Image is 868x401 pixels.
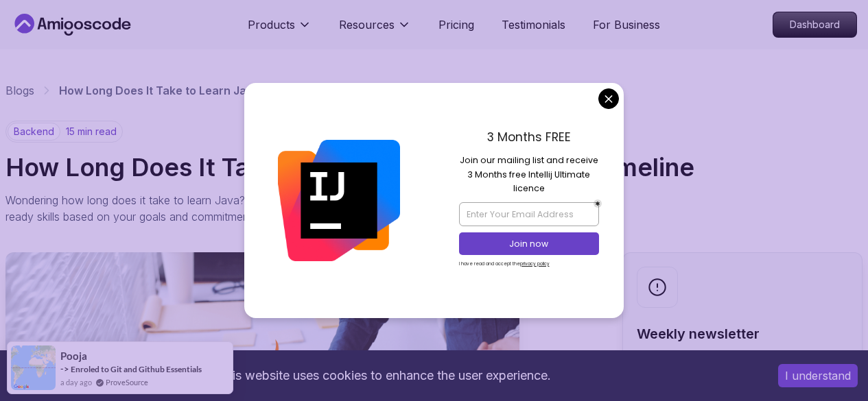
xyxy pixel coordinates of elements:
[339,16,395,33] p: Resources
[60,350,87,362] span: Pooja
[773,12,856,37] p: Dashboard
[10,361,758,391] div: This website uses cookies to enhance the user experience.
[8,123,60,141] p: backend
[778,364,858,387] button: Accept cookies
[637,346,848,396] p: No spam. Just the latest releases and tips, interesting articles, and exclusive interviews in you...
[106,376,148,388] a: ProveSource
[71,364,202,374] a: Enroled to Git and Github Essentials
[5,154,863,181] h1: How Long Does It Take to Learn Java? A Realistic Timeline
[438,16,474,33] a: Pricing
[248,16,295,33] p: Products
[60,363,69,374] span: ->
[66,125,117,138] p: 15 min read
[607,99,854,339] iframe: chat widget
[339,16,411,44] button: Resources
[11,345,56,390] img: provesource social proof notification image
[810,346,854,387] iframe: chat widget
[59,82,374,99] p: How Long Does It Take to Learn Java? A Realistic Timeline
[593,16,660,33] a: For Business
[248,16,312,44] button: Products
[502,16,565,33] a: Testimonials
[5,192,620,225] p: Wondering how long does it take to learn Java? This realistic timeline breaks down the learning j...
[5,82,34,99] a: Blogs
[60,376,92,388] span: a day ago
[773,12,857,38] a: Dashboard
